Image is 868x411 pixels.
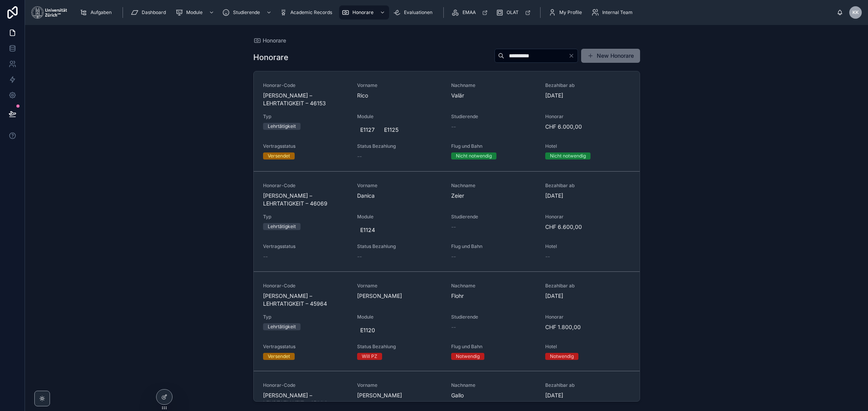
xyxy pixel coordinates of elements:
[493,5,535,19] a: OLAT
[550,152,586,159] div: Nicht notwendig
[263,37,286,44] span: Honorare
[186,9,203,16] span: Module
[391,5,438,19] a: Evaluationen
[462,9,476,16] span: EMAA
[545,192,630,200] span: [DATE]
[545,283,630,289] span: Bezahlbar ab
[545,82,630,89] span: Bezahlbar ab
[545,214,630,220] span: Honorar
[357,314,442,320] span: Module
[451,344,536,350] span: Flug und Bahn
[357,243,442,250] span: Status Bezahlung
[31,6,67,19] img: App logo
[357,143,442,149] span: Status Bezahlung
[263,283,348,289] span: Honorar-Code
[220,5,276,19] a: Studierende
[277,5,338,19] a: Academic Records
[263,143,348,149] span: Vertragsstatus
[451,314,536,320] span: Studierende
[254,71,640,171] a: Honorar-Code[PERSON_NAME] – LEHRTATIGKEIT – 46153VornameRicoNachnameValärBezahlbar ab[DATE]TypLeh...
[253,37,286,44] a: Honorare
[357,92,442,99] span: Rico
[263,92,348,107] span: [PERSON_NAME] – LEHRTATIGKEIT – 46153
[357,113,442,120] span: Module
[254,271,640,371] a: Honorar-Code[PERSON_NAME] – LEHRTATIGKEIT – 45964Vorname[PERSON_NAME]NachnameFlohrBezahlbar ab[DA...
[263,292,348,308] span: [PERSON_NAME] – LEHRTATIGKEIT – 45964
[357,325,378,336] a: E1120
[507,9,519,16] span: OLAT
[545,382,630,388] span: Bezahlbar ab
[268,223,296,230] div: Lehrtätigkeit
[545,253,550,260] span: --
[360,226,375,234] span: E1124
[456,152,492,159] div: Nicht notwendig
[362,353,377,360] div: Will PZ
[263,392,348,407] span: [PERSON_NAME] – LEHRTATIGKEIT – 45964
[357,192,442,200] span: Danica
[559,9,582,16] span: My Profile
[263,113,348,120] span: Typ
[449,5,492,19] a: EMAA
[451,214,536,220] span: Studierende
[602,9,633,16] span: Internal Team
[263,182,348,189] span: Honorar-Code
[268,152,290,159] div: Versendet
[357,82,442,89] span: Vorname
[263,253,268,260] span: --
[451,382,536,388] span: Nachname
[451,223,456,231] span: --
[451,392,536,399] span: Gallo
[254,171,640,271] a: Honorar-Code[PERSON_NAME] – LEHRTATIGKEIT – 46069VornameDanicaNachnameZeierBezahlbar ab[DATE]TypL...
[357,382,442,388] span: Vorname
[263,243,348,250] span: Vertragsstatus
[568,53,578,59] button: Clear
[357,124,378,135] a: E1127
[263,382,348,388] span: Honorar-Code
[545,182,630,189] span: Bezahlbar ab
[581,49,640,63] button: New Honorare
[357,283,442,289] span: Vorname
[263,192,348,207] span: [PERSON_NAME] – LEHRTATIGKEIT – 46069
[91,9,112,16] span: Aufgaben
[451,283,536,289] span: Nachname
[451,143,536,149] span: Flug und Bahn
[360,126,375,134] span: E1127
[545,392,630,399] span: [DATE]
[357,182,442,189] span: Vorname
[451,243,536,250] span: Flug und Bahn
[357,392,442,399] span: [PERSON_NAME]
[263,82,348,89] span: Honorar-Code
[339,5,389,19] a: Honorare
[357,152,362,160] span: --
[456,353,480,360] div: Notwendig
[589,5,638,19] a: Internal Team
[352,9,374,16] span: Honorare
[545,344,630,350] span: Hotel
[451,113,536,120] span: Studierende
[268,123,296,130] div: Lehrtätigkeit
[357,214,442,220] span: Module
[73,4,837,21] div: scrollable content
[451,92,536,99] span: Valär
[451,292,536,300] span: Flohr
[451,323,456,331] span: --
[451,82,536,89] span: Nachname
[268,353,290,360] div: Versendet
[77,5,117,19] a: Aufgaben
[545,292,630,300] span: [DATE]
[360,326,375,334] span: E1120
[263,214,348,220] span: Typ
[142,9,166,16] span: Dashboard
[451,123,456,131] span: --
[545,243,630,250] span: Hotel
[173,5,218,19] a: Module
[852,9,859,16] span: KK
[451,182,536,189] span: Nachname
[404,9,432,16] span: Evaluationen
[546,5,587,19] a: My Profile
[357,253,362,260] span: --
[550,353,574,360] div: Notwendig
[263,314,348,320] span: Typ
[381,124,402,135] a: E1125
